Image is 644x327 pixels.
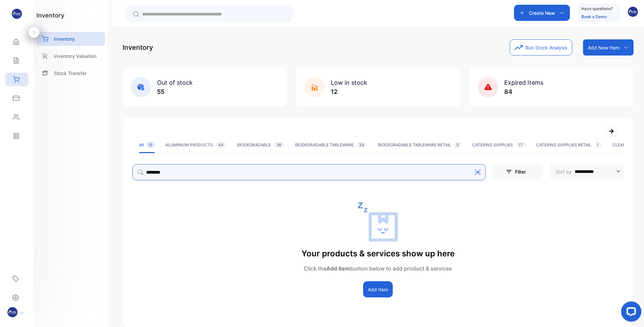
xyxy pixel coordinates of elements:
[54,52,96,60] p: Inventory Valuation
[123,42,153,52] p: Inventory
[301,264,455,272] p: Click the button below to add product & services
[295,142,367,148] div: BIODEGRADABLE TABLEWARE
[454,142,461,148] span: 5
[36,66,105,80] a: Stock Transfer
[165,142,226,148] div: ALUMINIUM PRODUCTS
[628,5,638,21] button: avatar
[36,11,64,20] h1: inventory
[36,32,105,46] a: Inventory
[628,7,638,17] img: avatar
[472,142,525,148] div: CATERING SUPPLIES
[331,79,367,86] span: Low in stock
[504,87,543,96] p: 84
[7,307,18,317] img: profile
[12,9,22,19] img: logo
[301,248,455,260] p: Your products & services show up here
[216,142,226,148] span: 44
[157,87,193,96] p: 55
[529,9,555,16] p: Create New
[237,142,284,148] div: BIODEGRADABLE
[536,142,602,148] div: CATERING SUPPLIES RETAIL
[581,14,607,19] a: Book a Demo
[54,35,75,42] p: Inventory
[36,49,105,63] a: Inventory Valuation
[273,142,284,148] span: 36
[326,265,350,272] span: Add Item
[594,142,602,148] span: 1
[147,142,155,148] span: 0
[54,70,87,77] p: Stock Transfer
[504,79,543,86] span: Expired Items
[356,142,367,148] span: 34
[139,142,155,148] div: All
[550,163,624,180] button: Sort by
[358,202,398,242] img: empty state
[616,299,644,327] iframe: LiveChat chat widget
[514,5,570,21] button: Create New
[556,168,572,175] p: Sort by
[588,44,619,51] p: Add New Item
[157,79,193,86] span: Out of stock
[516,142,525,148] span: 17
[581,5,613,12] p: Have questions?
[331,87,367,96] p: 12
[363,281,393,297] button: Add Item
[510,39,572,56] button: Run Stock Analysis
[378,142,461,148] div: BIODEGRADABLE TABLEWARE RETAIL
